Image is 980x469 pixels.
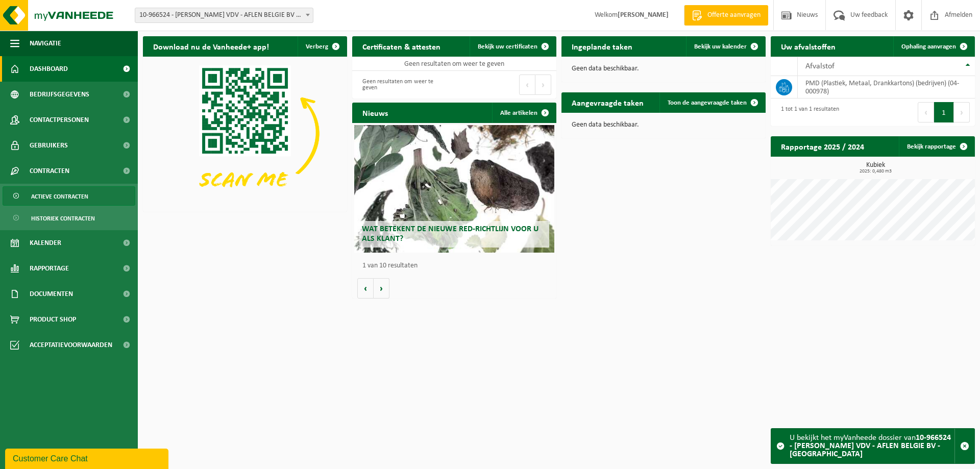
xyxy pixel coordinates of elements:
button: Previous [519,75,535,95]
button: Verberg [298,36,346,57]
span: Ophaling aanvragen [901,43,956,50]
button: Next [535,75,551,95]
span: Historiek contracten [31,209,95,228]
span: Kalender [30,230,61,256]
p: Geen data beschikbaar. [572,65,755,72]
a: Bekijk uw kalender [686,36,765,57]
h2: Aangevraagde taken [561,92,654,112]
span: 10-966524 - ELIAS VDV - AFLEN BELGIE BV - GENT [135,8,313,23]
button: 1 [934,102,954,122]
p: 1 van 10 resultaten [362,262,551,269]
h2: Uw afvalstoffen [771,36,846,56]
h2: Certificaten & attesten [352,36,451,56]
span: Dashboard [30,56,68,82]
h2: Rapportage 2025 / 2024 [771,136,874,156]
h2: Nieuws [352,103,398,122]
span: Documenten [30,281,73,307]
h2: Ingeplande taken [561,36,643,56]
span: Contactpersonen [30,107,89,133]
img: Download de VHEPlus App [143,57,347,210]
span: Rapportage [30,256,69,281]
strong: [PERSON_NAME] [618,11,669,19]
span: Product Shop [30,307,76,332]
a: Alle artikelen [492,103,555,123]
div: U bekijkt het myVanheede dossier van [790,429,954,463]
span: Contracten [30,158,69,184]
a: Ophaling aanvragen [893,36,974,57]
h3: Kubiek [776,162,975,174]
td: Geen resultaten om weer te geven [352,57,556,71]
span: Navigatie [30,31,61,56]
span: Bekijk uw kalender [694,43,747,50]
div: 1 tot 1 van 1 resultaten [776,101,839,124]
span: Afvalstof [805,62,835,70]
span: Actieve contracten [31,187,88,206]
p: Geen data beschikbaar. [572,121,755,129]
span: Verberg [306,43,328,50]
span: 10-966524 - ELIAS VDV - AFLEN BELGIE BV - GENT [135,8,313,22]
h2: Download nu de Vanheede+ app! [143,36,279,56]
span: Toon de aangevraagde taken [668,100,747,106]
div: Geen resultaten om weer te geven [357,73,449,96]
strong: 10-966524 - [PERSON_NAME] VDV - AFLEN BELGIE BV - [GEOGRAPHIC_DATA] [790,434,951,458]
span: 2025: 0,480 m3 [776,169,975,174]
iframe: chat widget [5,447,170,469]
span: Gebruikers [30,133,68,158]
a: Bekijk rapportage [899,136,974,157]
span: Wat betekent de nieuwe RED-richtlijn voor u als klant? [362,225,538,243]
a: Toon de aangevraagde taken [659,92,765,113]
a: Wat betekent de nieuwe RED-richtlijn voor u als klant? [354,125,554,253]
button: Next [954,102,970,122]
a: Bekijk uw certificaten [470,36,555,57]
button: Previous [918,102,934,122]
td: PMD (Plastiek, Metaal, Drankkartons) (bedrijven) (04-000978) [798,76,975,98]
a: Actieve contracten [3,186,135,206]
span: Bekijk uw certificaten [478,43,537,50]
button: Vorige [357,278,374,299]
span: Acceptatievoorwaarden [30,332,112,358]
button: Volgende [374,278,389,299]
span: Offerte aanvragen [705,10,763,20]
a: Historiek contracten [3,208,135,228]
span: Bedrijfsgegevens [30,82,89,107]
a: Offerte aanvragen [684,5,768,26]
